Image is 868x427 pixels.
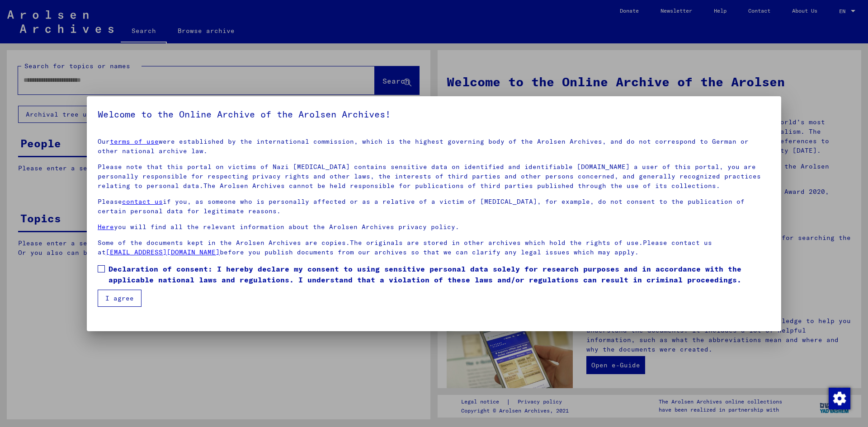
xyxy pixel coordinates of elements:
button: I agree [98,290,142,307]
span: Declaration of consent: I hereby declare my consent to using sensitive personal data solely for r... [108,263,770,285]
h5: Welcome to the Online Archive of the Arolsen Archives! [98,107,770,122]
div: Change consent [828,387,850,409]
a: Here [98,223,114,231]
a: terms of use [110,137,159,145]
p: Please note that this portal on victims of Nazi [MEDICAL_DATA] contains sensitive data on identif... [98,162,770,191]
a: [EMAIL_ADDRESS][DOMAIN_NAME] [106,248,220,256]
p: Please if you, as someone who is personally affected or as a relative of a victim of [MEDICAL_DAT... [98,197,770,216]
p: Our were established by the international commission, which is the highest governing body of the ... [98,137,770,156]
a: contact us [122,197,163,206]
p: you will find all the relevant information about the Arolsen Archives privacy policy. [98,222,770,232]
p: Some of the documents kept in the Arolsen Archives are copies.The originals are stored in other a... [98,238,770,257]
img: Change consent [829,388,850,409]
